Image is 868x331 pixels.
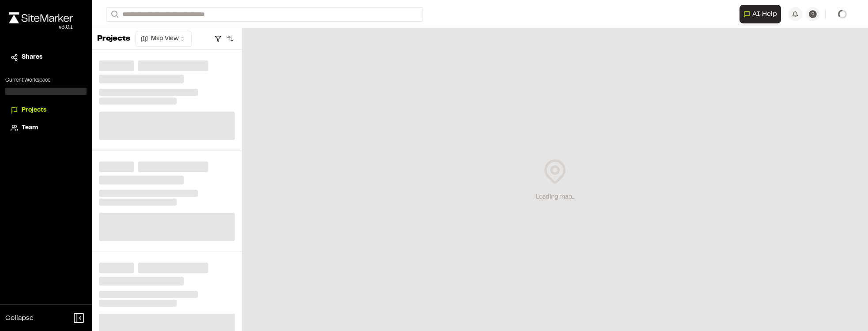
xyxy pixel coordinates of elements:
[22,53,42,62] span: Shares
[5,76,87,84] p: Current Workspace
[9,23,73,31] div: Oh geez...please don't...
[11,105,81,115] a: Projects
[9,12,73,23] img: rebrand.png
[97,33,130,45] p: Projects
[740,5,785,23] div: Open AI Assistant
[740,5,781,23] button: Open AI Assistant
[536,192,574,202] div: Loading map...
[22,105,46,115] span: Projects
[106,7,122,22] button: Search
[11,123,81,133] a: Team
[11,53,81,62] a: Shares
[5,313,34,323] span: Collapse
[22,123,38,133] span: Team
[752,9,777,19] span: AI Help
